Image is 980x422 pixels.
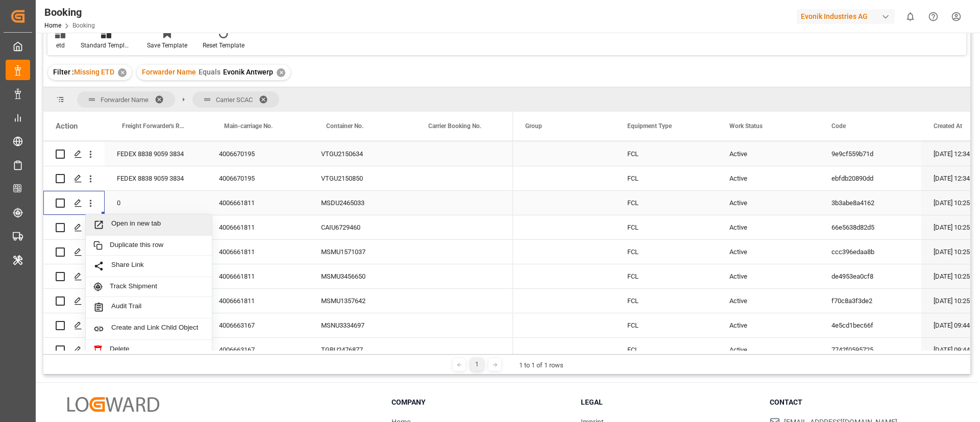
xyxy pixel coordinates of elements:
[819,240,921,264] div: ccc396edaa8b
[729,122,763,130] span: Work Status
[122,122,185,130] span: Freight Forwarder's Reference No.
[105,166,207,190] div: FEDEX 8838 9059 3834
[207,166,309,190] div: 4006670195
[223,68,273,76] span: Evonik Antwerp
[43,166,513,191] div: Press SPACE to select this row.
[615,264,717,288] div: FCL
[615,338,717,362] div: FCL
[819,191,921,215] div: 3b3abe8a4162
[56,121,78,131] div: Action
[819,313,921,337] div: 4e5cd1bec66f
[43,264,513,289] div: Press SPACE to select this row.
[105,191,207,215] div: 0
[717,191,819,215] div: Active
[615,166,717,190] div: FCL
[43,142,513,166] div: Press SPACE to select this row.
[43,215,513,240] div: Press SPACE to select this row.
[207,264,309,288] div: 4006661811
[717,338,819,362] div: Active
[216,96,253,104] span: Carrier SCAC
[309,142,411,166] div: VTGU2150634
[147,41,187,50] div: Save Template
[53,68,74,76] span: Filter :
[309,338,411,362] div: TGBU2476877
[819,264,921,288] div: de4953ea0cf8
[207,191,309,215] div: 4006661811
[55,41,65,50] div: etd
[207,313,309,337] div: 4006663167
[717,166,819,190] div: Active
[615,191,717,215] div: FCL
[309,289,411,313] div: MSMU1357642
[101,96,149,104] span: Forwarder Name
[627,122,672,130] span: Equipment Type
[309,166,411,190] div: VTGU2150850
[207,142,309,166] div: 4006670195
[105,142,207,166] div: FEDEX 8838 9059 3834
[309,240,411,264] div: MSMU1571037
[44,5,95,20] div: Booking
[203,41,244,50] div: Reset Template
[717,240,819,264] div: Active
[819,289,921,313] div: f70c8a3f3de2
[922,5,945,28] button: Help Center
[67,397,159,412] img: Logward Logo
[934,122,962,130] span: Created At
[207,338,309,362] div: 4006663167
[797,7,899,26] button: Evonik Industries AG
[224,122,273,130] span: Main-carriage No.
[43,191,513,215] div: Press SPACE to select this row.
[44,22,61,29] a: Home
[615,142,717,166] div: FCL
[43,338,513,362] div: Press SPACE to select this row.
[717,215,819,239] div: Active
[326,122,363,130] span: Container No.
[717,142,819,166] div: Active
[519,360,563,370] div: 1 to 1 of 1 rows
[819,166,921,190] div: ebfdb20890dd
[717,264,819,288] div: Active
[428,122,481,130] span: Carrier Booking No.
[43,240,513,264] div: Press SPACE to select this row.
[43,289,513,313] div: Press SPACE to select this row.
[615,240,717,264] div: FCL
[74,68,114,76] span: Missing ETD
[309,313,411,337] div: MSNU3334697
[309,215,411,239] div: CAIU6729460
[797,9,895,24] div: Evonik Industries AG
[471,358,483,371] div: 1
[819,338,921,362] div: 7742f0595725
[717,289,819,313] div: Active
[525,122,542,130] span: Group
[207,215,309,239] div: 4006661811
[717,313,819,337] div: Active
[207,289,309,313] div: 4006661811
[770,397,946,408] h3: Contact
[831,122,846,130] span: Code
[118,68,127,77] div: ✕
[615,215,717,239] div: FCL
[81,41,132,50] div: Standard Templates
[615,289,717,313] div: FCL
[207,240,309,264] div: 4006661811
[581,397,757,408] h3: Legal
[615,313,717,337] div: FCL
[391,397,568,408] h3: Company
[899,5,922,28] button: show 0 new notifications
[309,264,411,288] div: MSMU3456650
[277,68,285,77] div: ✕
[199,68,220,76] span: Equals
[43,313,513,338] div: Press SPACE to select this row.
[819,215,921,239] div: 66e5638d82d5
[309,191,411,215] div: MSDU2465033
[142,68,196,76] span: Forwarder Name
[819,142,921,166] div: 9e9cf559b71d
